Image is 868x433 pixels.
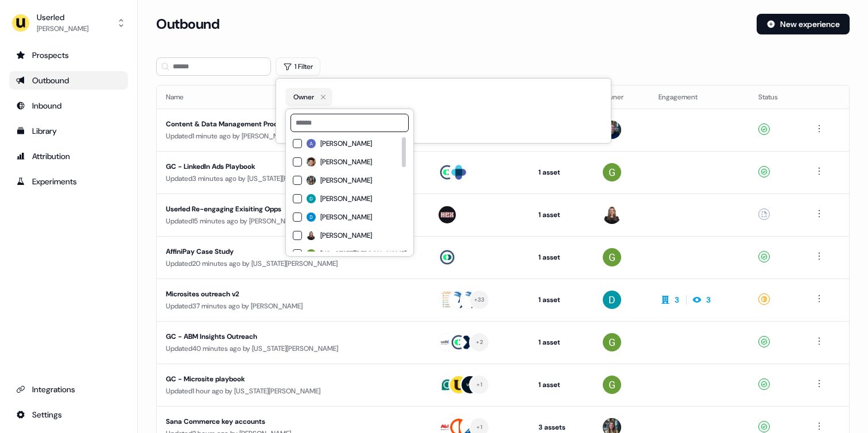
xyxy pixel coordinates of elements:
[16,100,121,111] div: Inbound
[307,249,316,258] img: member avatar
[320,249,406,258] span: [US_STATE][PERSON_NAME]
[16,49,121,61] div: Prospects
[16,125,121,137] div: Library
[276,57,320,76] button: 1 Filter
[166,118,383,130] div: Content & Data Management Product - Sana
[706,294,711,306] div: 3
[16,150,121,162] div: Attribution
[476,422,482,432] div: + 1
[307,194,316,203] img: member avatar
[166,161,383,172] div: GC - LinkedIn Ads Playbook
[166,385,418,397] div: Updated 1 hour ago by [US_STATE][PERSON_NAME]
[9,172,128,191] a: Go to experiments
[166,373,383,385] div: GC - Microsite playbook
[603,163,621,181] img: Georgia
[166,416,383,427] div: Sana Commerce key accounts
[307,212,316,222] img: member avatar
[166,246,383,257] div: AffiniPay Case Study
[538,252,584,263] div: 1 asset
[166,331,383,342] div: GC - ABM Insights Outreach
[307,157,316,167] img: member avatar
[538,337,584,348] div: 1 asset
[320,157,372,167] span: [PERSON_NAME]
[538,167,584,178] div: 1 asset
[749,86,803,109] th: Status
[476,337,483,347] div: + 2
[307,231,316,240] img: member avatar
[166,130,418,142] div: Updated 1 minute ago by [PERSON_NAME]
[307,139,316,148] img: member avatar
[9,46,128,64] a: Go to prospects
[603,333,621,351] img: Georgia
[166,203,383,215] div: Userled Re-engaging Exisiting Opps
[538,379,584,391] div: 1 asset
[320,176,372,185] span: [PERSON_NAME]
[166,215,418,227] div: Updated 15 minutes ago by [PERSON_NAME]
[166,258,418,269] div: Updated 20 minutes ago by [US_STATE][PERSON_NAME]
[320,194,372,203] span: [PERSON_NAME]
[594,86,649,109] th: Owner
[16,75,121,86] div: Outbound
[538,422,584,433] div: 3 assets
[156,16,219,33] h3: Outbound
[166,300,418,312] div: Updated 37 minutes ago by [PERSON_NAME]
[166,173,418,184] div: Updated 3 minutes ago by [US_STATE][PERSON_NAME]
[166,343,418,354] div: Updated 40 minutes ago by [US_STATE][PERSON_NAME]
[37,23,88,34] div: [PERSON_NAME]
[603,291,621,309] img: David
[9,122,128,140] a: Go to templates
[538,209,584,221] div: 1 asset
[320,212,372,222] span: [PERSON_NAME]
[9,96,128,115] a: Go to Inbound
[538,294,584,306] div: 1 asset
[603,376,621,394] img: Georgia
[9,9,128,37] button: Userled[PERSON_NAME]
[9,405,128,424] a: Go to integrations
[16,176,121,187] div: Experiments
[320,231,372,240] span: [PERSON_NAME]
[37,11,88,23] div: Userled
[157,86,428,109] th: Name
[285,88,332,106] button: Owner
[603,206,621,224] img: Geneviève
[476,380,482,390] div: + 1
[603,248,621,266] img: Georgia
[16,384,121,395] div: Integrations
[649,86,750,109] th: Engagement
[9,380,128,399] a: Go to integrations
[9,147,128,165] a: Go to attribution
[675,294,679,306] div: 3
[474,295,485,305] div: + 33
[307,176,316,185] img: member avatar
[166,288,383,300] div: Microsites outreach v2
[292,91,314,103] div: Owner
[16,409,121,420] div: Settings
[320,139,372,148] span: [PERSON_NAME]
[9,71,128,90] a: Go to outbound experience
[603,121,621,139] img: James
[757,14,850,34] button: New experience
